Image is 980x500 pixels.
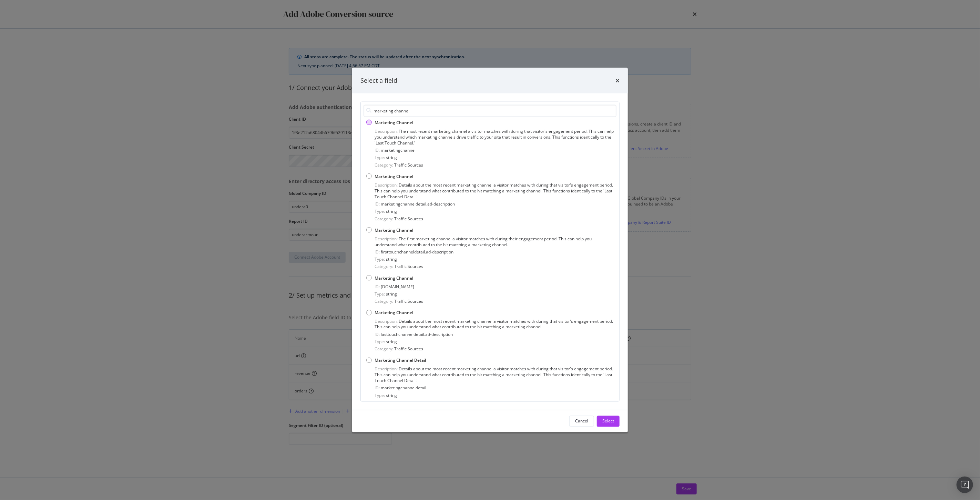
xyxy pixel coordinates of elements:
span: ID: [375,331,380,337]
span: The first marketing channel a visitor matches with during their engagement period. This can help ... [375,236,592,247]
span: [DOMAIN_NAME] [381,283,414,289]
button: Select [597,416,620,427]
span: Marketing Channel [375,173,413,179]
span: Category: [375,263,393,269]
span: lasttouchchanneldetail.ad-description [381,331,453,337]
span: Type: [375,339,385,344]
span: Category: [375,298,393,304]
span: Details about the most recent marketing channel a visitor matches with during that visitor's enga... [375,318,613,330]
div: string [375,256,614,262]
span: Description: [375,318,398,324]
span: Details about the most recent marketing channel a visitor matches with during that visitor's enga... [375,182,613,199]
span: Type: [375,256,385,262]
span: Type: [375,291,385,297]
div: Marketing Channel [366,119,614,125]
span: Marketing Channel [375,275,413,281]
span: Category: [375,162,393,168]
div: Select [602,418,614,424]
span: ID: [375,385,380,391]
div: Marketing Channel Detail [366,358,614,363]
div: string [375,208,614,214]
div: Traffic Sources [375,346,614,352]
span: marketingchanneldetail.ad-description [381,201,455,207]
div: times [615,76,620,85]
span: Marketing Channel [375,310,413,316]
div: Select a field [360,76,397,85]
input: Search [364,104,616,117]
button: Cancel [569,416,594,427]
span: Marketing Channel [375,119,413,125]
div: string [375,291,614,297]
div: Traffic Sources [375,298,614,304]
div: string [375,339,614,344]
div: Traffic Sources [375,162,614,168]
span: ID: [375,249,380,255]
span: ID: [375,201,380,207]
div: Traffic Sources [375,216,614,221]
span: Details about the most recent marketing channel a visitor matches with during that visitor's enga... [375,366,613,384]
span: Description: [375,236,398,241]
span: Category: [375,346,393,352]
div: Cancel [575,418,588,424]
span: Category: [375,216,393,221]
div: Marketing Channel [366,173,614,179]
span: marketingchanneldetail [381,385,426,391]
span: firsttouchchanneldetail.ad-description [381,249,453,255]
div: Marketing Channel [366,275,614,281]
span: ID: [375,283,380,289]
div: string [375,392,614,398]
span: Type: [375,392,385,398]
span: Marketing Channel [375,227,413,233]
div: Open Intercom Messenger [957,477,973,493]
div: Traffic Sources [375,263,614,269]
span: marketingchannel [381,147,416,153]
span: Description: [375,128,398,134]
div: Marketing Channel [366,310,614,316]
span: ID: [375,147,380,153]
span: Marketing Channel Detail [375,358,426,363]
span: The most recent marketing channel a visitor matches with during that visitor's engagement period.... [375,128,614,146]
div: modal [352,68,628,432]
span: Type: [375,154,385,160]
span: Type: [375,208,385,214]
div: string [375,154,614,160]
span: Description: [375,366,398,372]
span: Description: [375,182,398,188]
div: Marketing Channel [366,227,614,233]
